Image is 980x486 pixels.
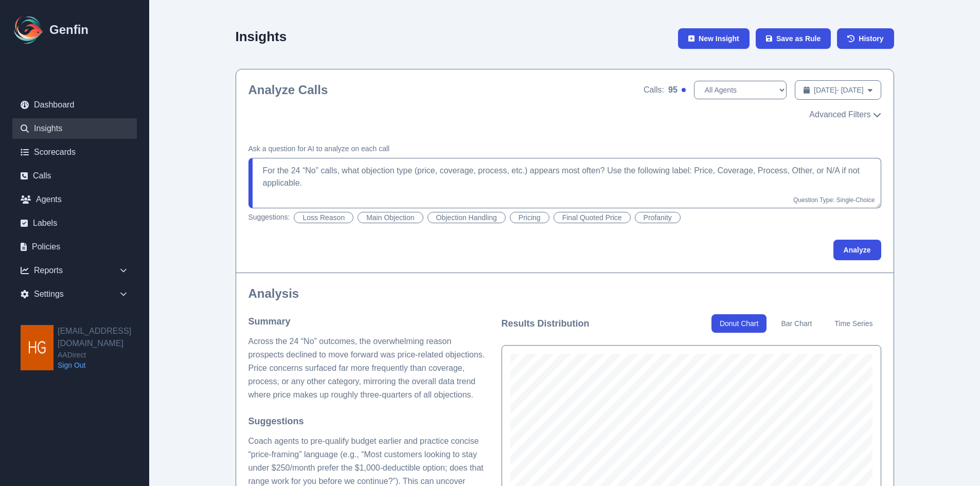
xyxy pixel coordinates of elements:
[711,314,767,333] button: Donut Chart
[859,33,883,44] span: History
[668,84,678,96] span: 95
[793,196,875,204] span: Question Type: Single-Choice
[12,166,137,186] a: Calls
[837,28,894,49] a: History
[833,240,881,260] button: Analyze
[510,212,549,223] button: Pricing
[678,28,750,49] button: New Insight
[12,142,137,163] a: Scorecards
[49,22,88,38] h1: Genfin
[248,414,485,428] h4: Suggestions
[358,212,423,223] button: Main Objection
[795,80,881,100] button: [DATE]- [DATE]
[58,325,149,350] h2: [EMAIL_ADDRESS][DOMAIN_NAME]
[248,82,328,98] h2: Analyze Calls
[554,212,631,223] button: Final Quoted Price
[12,118,137,139] a: Insights
[809,109,881,121] button: Advanced Filters
[12,237,137,257] a: Policies
[248,212,290,223] span: Suggestions:
[12,260,137,281] div: Reports
[248,158,881,208] textarea: For the 24 “No” calls, what objection type (price, coverage, process, etc.) appears most often? U...
[502,316,590,331] h3: Results Distribution
[236,29,287,44] h2: Insights
[58,350,149,360] span: AADirect
[12,95,137,115] a: Dashboard
[427,212,506,223] button: Objection Handling
[809,109,870,121] span: Advanced Filters
[12,284,137,304] div: Settings
[294,212,353,223] button: Loss Reason
[814,85,864,95] span: [DATE] - [DATE]
[776,33,821,44] span: Save as Rule
[248,314,485,329] h4: Summary
[773,314,820,333] button: Bar Chart
[826,314,881,333] button: Time Series
[12,213,137,233] a: Labels
[756,28,831,49] button: Save as Rule
[699,33,739,44] span: New Insight
[58,360,149,370] a: Sign Out
[21,325,54,370] img: hgarza@aadirect.com
[644,84,664,96] span: Calls:
[248,143,881,154] h4: Ask a question for AI to analyze on each call
[248,335,485,402] p: Across the 24 “No” outcomes, the overwhelming reason prospects declined to move forward was price...
[12,13,45,46] img: Logo
[248,285,881,302] h2: Analysis
[635,212,681,223] button: Profanity
[12,189,137,210] a: Agents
